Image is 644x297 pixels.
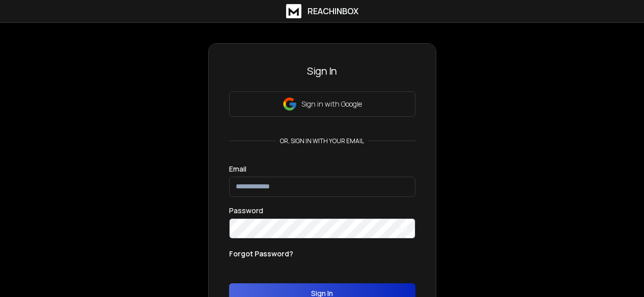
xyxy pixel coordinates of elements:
[229,64,415,78] h3: Sign In
[229,249,293,259] p: Forgot Password?
[301,99,362,109] p: Sign in with Google
[307,5,358,17] h1: ReachInbox
[229,207,263,214] label: Password
[286,4,301,18] img: logo
[229,166,246,173] label: Email
[229,91,415,117] button: Sign in with Google
[276,137,368,145] p: or, sign in with your email
[286,4,358,18] a: ReachInbox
